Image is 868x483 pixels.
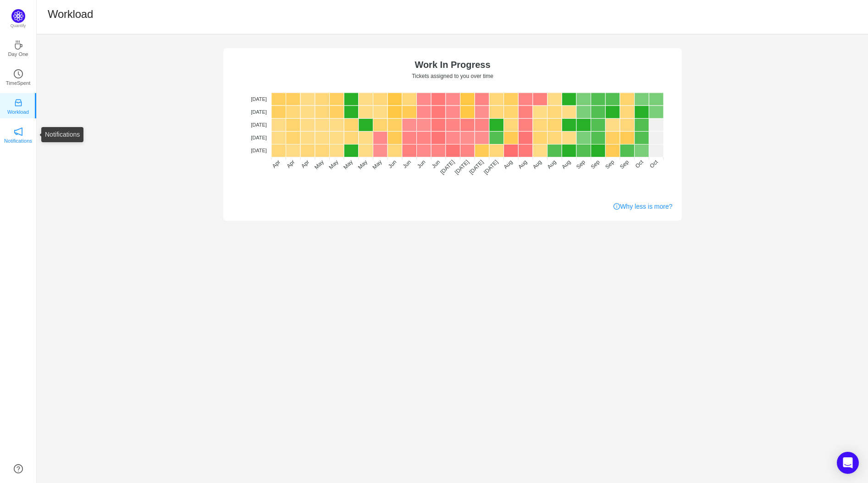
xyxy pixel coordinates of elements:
tspan: Jun [416,159,427,170]
tspan: Sep [575,159,586,170]
tspan: [DATE] [453,159,470,176]
i: icon: inbox [14,98,23,107]
p: TimeSpent [6,79,31,87]
a: icon: question-circle [14,464,23,473]
tspan: Aug [546,159,557,170]
div: Open Intercom Messenger [837,452,859,474]
i: icon: notification [14,127,23,136]
p: Quantify [11,23,26,29]
tspan: [DATE] [439,159,456,176]
h1: Workload [48,7,93,21]
tspan: Apr [271,159,281,169]
p: Workload [7,108,29,116]
tspan: Apr [285,159,296,169]
a: Why less is more? [614,202,672,211]
tspan: May [342,159,354,171]
tspan: May [356,159,368,171]
a: icon: coffeeDay One [14,43,23,52]
a: icon: notificationNotifications [14,130,23,139]
tspan: [DATE] [251,96,267,102]
tspan: Jun [401,159,412,170]
tspan: Sep [589,159,601,170]
tspan: Aug [502,159,514,170]
tspan: [DATE] [251,135,267,140]
p: Day One [8,50,28,58]
i: icon: clock-circle [14,69,23,78]
text: Work In Progress [415,60,490,70]
tspan: May [371,159,383,171]
tspan: Aug [531,159,542,170]
tspan: May [327,159,339,171]
tspan: [DATE] [251,148,267,153]
a: icon: clock-circleTimeSpent [14,72,23,81]
p: Notifications [4,137,32,145]
tspan: Sep [604,159,615,170]
tspan: Oct [634,158,645,169]
i: icon: info-circle [614,203,620,210]
tspan: [DATE] [468,159,485,176]
tspan: Jun [387,159,398,170]
tspan: [DATE] [251,122,267,128]
tspan: Oct [648,158,659,169]
tspan: Aug [517,159,528,170]
tspan: Apr [300,159,310,169]
a: icon: inboxWorkload [14,101,23,110]
text: Tickets assigned to you over time [412,73,493,79]
i: icon: coffee [14,40,23,50]
img: Quantify [11,9,25,23]
tspan: Aug [560,159,572,170]
tspan: Sep [618,159,630,170]
tspan: [DATE] [482,159,499,176]
tspan: [DATE] [251,109,267,115]
tspan: May [313,159,325,171]
tspan: Jun [430,159,441,170]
